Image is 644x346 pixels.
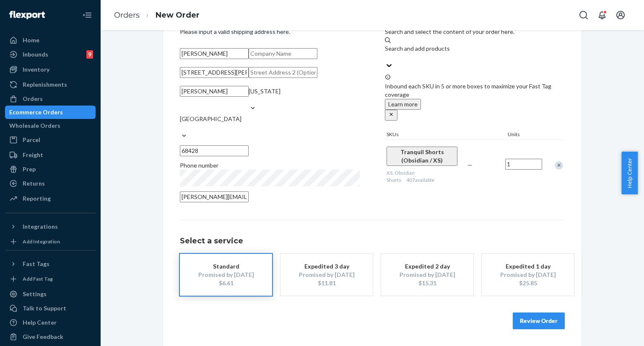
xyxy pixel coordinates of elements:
button: Expedited 2 dayPromised by [DATE]$15.31 [381,254,473,296]
h1: Select a service [180,237,565,245]
a: Returns [5,177,96,190]
div: Promised by [DATE] [494,271,561,279]
div: Settings [23,290,47,298]
div: $15.31 [394,279,461,287]
div: Prep [23,165,36,173]
div: [GEOGRAPHIC_DATA] [180,115,241,123]
a: Ecommerce Orders [5,106,96,119]
span: Tranquil Shorts (Obsidian / XS) [400,148,444,164]
div: Home [23,36,39,44]
ol: breadcrumbs [107,3,206,28]
p: Please input a valid shipping address here. [180,28,360,36]
span: XS. Obsidian Shorts [387,170,415,183]
button: Open Search Box [575,7,592,23]
button: Open notifications [594,7,610,23]
div: Parcel [23,136,40,144]
a: Parcel [5,133,96,147]
div: Orders [23,95,43,103]
a: Inbounds9 [5,48,96,61]
input: Street Address [180,67,249,78]
div: Give Feedback [23,333,63,341]
input: Email (Only Required for International) [180,191,249,202]
div: $11.81 [293,279,360,287]
button: Tranquil Shorts (Obsidian / XS) [387,147,457,166]
button: StandardPromised by [DATE]$6.61 [180,254,272,296]
button: Close Navigation [79,7,96,23]
a: Replenishments [5,78,96,91]
div: Inventory [23,65,49,74]
input: Quantity [505,159,542,170]
input: ZIP Code [180,145,249,156]
div: 9 [86,50,93,59]
span: — [467,161,473,168]
div: Expedited 1 day [494,262,561,271]
div: Integrations [23,222,58,231]
button: Open account menu [612,7,629,23]
a: Home [5,34,96,47]
input: [GEOGRAPHIC_DATA] [180,123,181,132]
div: Add Fast Tag [23,275,53,282]
div: Inbound each SKU in 5 or more boxes to maximize your Fast Tag coverage [385,74,565,121]
div: Promised by [DATE] [192,271,260,279]
div: Talk to Support [23,304,66,312]
div: Search and add products [385,44,450,53]
a: Talk to Support [5,302,96,315]
a: Wholesale Orders [5,119,96,132]
div: Standard [192,262,260,271]
div: Help Center [23,318,57,327]
button: Expedited 3 dayPromised by [DATE]$11.81 [280,254,373,296]
a: Settings [5,287,96,301]
span: 407 available [406,177,434,183]
input: Company Name [249,48,317,59]
div: $6.61 [192,279,260,287]
p: Search and select the content of your order here. [385,28,565,36]
div: [US_STATE] [249,87,280,96]
button: Learn more [385,99,421,110]
div: Replenishments [23,80,67,89]
a: Inventory [5,63,96,76]
div: Promised by [DATE] [293,271,360,279]
a: Reporting [5,192,96,205]
button: Help Center [621,152,638,194]
a: Prep [5,163,96,176]
button: Fast Tags [5,257,96,271]
input: First & Last Name [180,48,249,59]
input: City [180,86,249,97]
a: Freight [5,148,96,162]
div: Fast Tags [23,260,49,268]
div: Freight [23,151,43,159]
div: Returns [23,179,45,188]
div: Add Integration [23,238,60,245]
div: SKUs [385,131,506,139]
div: Expedited 3 day [293,262,360,271]
a: Orders [114,10,140,20]
span: Phone number [180,162,218,169]
div: Expedited 2 day [394,262,461,271]
button: close [385,110,397,121]
div: Wholesale Orders [9,121,60,130]
div: Remove Item [555,161,563,170]
a: Orders [5,92,96,106]
button: Integrations [5,220,96,233]
input: Search and add products [385,53,386,61]
a: Add Integration [5,237,96,247]
a: Add Fast Tag [5,274,96,284]
input: Street Address 2 (Optional) [249,67,317,78]
div: Reporting [23,194,51,203]
button: Review Order [513,312,565,329]
a: Help Center [5,316,96,329]
div: $25.85 [494,279,561,287]
button: Expedited 1 dayPromised by [DATE]$25.85 [482,254,574,296]
a: New Order [156,10,200,20]
button: Give Feedback [5,330,96,343]
img: Flexport logo [9,11,45,19]
div: Inbounds [23,50,48,59]
div: Ecommerce Orders [9,108,63,116]
div: Promised by [DATE] [394,271,461,279]
div: Units [506,131,544,139]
